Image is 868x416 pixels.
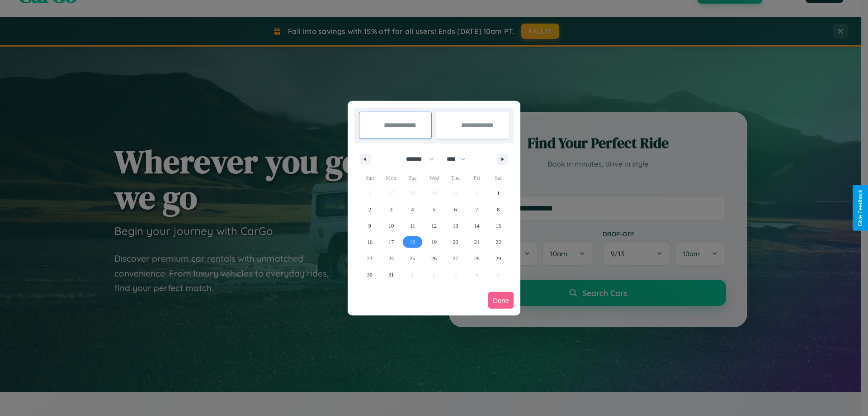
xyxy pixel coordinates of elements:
button: 1 [488,185,509,201]
span: Thu [445,171,466,185]
span: 12 [431,218,437,234]
span: 10 [388,218,394,234]
span: 28 [474,250,480,267]
span: 6 [454,201,457,218]
button: 7 [466,201,487,218]
span: 27 [453,250,458,267]
button: 30 [359,267,380,283]
button: 22 [488,234,509,250]
span: 19 [431,234,437,250]
span: 4 [411,201,414,218]
span: 13 [453,218,458,234]
span: 18 [410,234,415,250]
button: 6 [445,201,466,218]
button: 28 [466,250,487,267]
span: Fri [466,171,487,185]
button: 5 [423,201,444,218]
button: 25 [402,250,423,267]
span: Mon [380,171,401,185]
span: 11 [410,218,415,234]
span: Sat [488,171,509,185]
button: 23 [359,250,380,267]
button: 13 [445,218,466,234]
span: 1 [497,185,500,201]
span: 9 [368,218,371,234]
span: 2 [368,201,371,218]
span: 17 [388,234,394,250]
button: 4 [402,201,423,218]
button: 10 [380,218,401,234]
button: 24 [380,250,401,267]
button: 16 [359,234,380,250]
span: 29 [495,250,501,267]
div: Give Feedback [857,190,863,226]
button: 26 [423,250,444,267]
button: 27 [445,250,466,267]
span: 15 [495,218,501,234]
span: 20 [453,234,458,250]
span: 31 [388,267,394,283]
button: 3 [380,201,401,218]
button: 18 [402,234,423,250]
button: 31 [380,267,401,283]
button: 9 [359,218,380,234]
span: 8 [497,201,500,218]
button: 21 [466,234,487,250]
button: 12 [423,218,444,234]
span: 7 [476,201,478,218]
span: 16 [367,234,373,250]
button: 17 [380,234,401,250]
button: 20 [445,234,466,250]
button: 2 [359,201,380,218]
span: 14 [474,218,480,234]
button: 15 [488,218,509,234]
button: 11 [402,218,423,234]
span: 3 [390,201,392,218]
span: 21 [474,234,480,250]
span: 23 [367,250,373,267]
button: 29 [488,250,509,267]
button: 8 [488,201,509,218]
span: 26 [431,250,437,267]
span: 24 [388,250,394,267]
button: Done [488,292,514,309]
span: 5 [433,201,435,218]
button: 14 [466,218,487,234]
span: Tue [402,171,423,185]
span: 25 [410,250,415,267]
button: 19 [423,234,444,250]
span: 30 [367,267,373,283]
span: Sun [359,171,380,185]
span: Wed [423,171,444,185]
span: 22 [495,234,501,250]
